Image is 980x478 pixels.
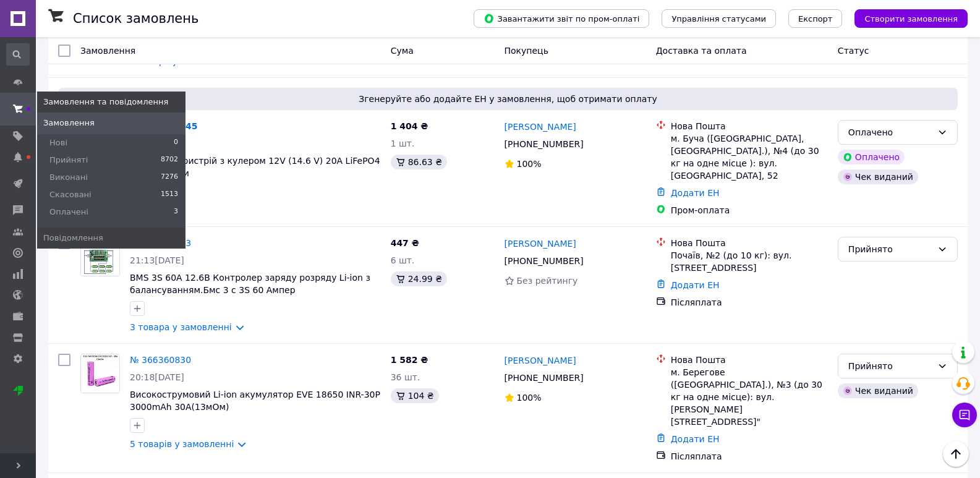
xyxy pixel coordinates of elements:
[848,242,932,256] div: Прийнято
[943,441,969,467] button: Наверх
[517,159,542,169] span: 100%
[130,56,232,66] a: 2 товара у замовленні
[838,150,905,164] div: Оплачено
[73,11,198,26] h1: Список замовлень
[517,276,578,286] span: Без рейтингу
[43,233,103,244] span: Повідомлення
[161,189,178,200] span: 1513
[671,249,828,274] div: Почаїв, №2 (до 10 кг): вул. [STREET_ADDRESS]
[671,188,720,198] a: Додати ЕН
[130,273,370,295] a: BMS 3S 60A 12.6В Контролер заряду розряду Li-ion з балансуванням.Бмс 3 с 3S 60 Aмпер
[130,322,232,332] a: 3 товара у замовленні
[671,366,828,428] div: м. Берегове ([GEOGRAPHIC_DATA].), №3 (до 30 кг на одне місце): вул. [PERSON_NAME][STREET_ADDRESS]"
[49,137,67,148] span: Нові
[502,252,586,270] div: [PHONE_NUMBER]
[130,372,184,382] span: 20:18[DATE]
[161,155,178,166] span: 8702
[671,450,828,463] div: Післяплата
[391,238,419,248] span: 447 ₴
[505,121,576,133] a: [PERSON_NAME]
[864,14,958,23] span: Створити замовлення
[788,9,843,28] button: Експорт
[391,388,439,403] div: 104 ₴
[842,13,968,23] a: Створити замовлення
[838,383,918,398] div: Чек виданий
[130,390,380,412] a: Високострумовий Li-ion акумулятор EVE 18650 INR-30P 3000mAh 30A(13мОм)
[671,280,720,290] a: Додати ЕН
[517,393,542,403] span: 100%
[662,9,776,28] button: Управління статусами
[174,137,178,148] span: 0
[37,113,185,134] a: Замовлення
[671,434,720,444] a: Додати ЕН
[130,439,234,449] a: 5 товарів у замовленні
[130,156,380,178] a: Зарядний пристрій з кулером 12V (14.6 V) 20A LiFePO4 + крокодили
[81,354,119,393] img: Фото товару
[848,126,932,139] div: Оплачено
[391,355,428,365] span: 1 582 ₴
[130,255,184,265] span: 21:13[DATE]
[952,403,977,427] button: Чат з покупцем
[505,354,576,367] a: [PERSON_NAME]
[80,237,120,276] a: Фото товару
[391,139,415,148] span: 1 шт.
[49,155,88,166] span: Прийняті
[391,255,415,265] span: 6 шт.
[391,372,420,382] span: 36 шт.
[43,117,95,129] span: Замовлення
[505,237,576,250] a: [PERSON_NAME]
[671,354,828,366] div: Нова Пошта
[656,46,747,56] span: Доставка та оплата
[671,132,828,182] div: м. Буча ([GEOGRAPHIC_DATA], [GEOGRAPHIC_DATA].), №4 (до 30 кг на одне місце ): вул. [GEOGRAPHIC_D...
[838,169,918,184] div: Чек виданий
[391,121,428,131] span: 1 404 ₴
[502,135,586,153] div: [PHONE_NUMBER]
[798,14,833,23] span: Експорт
[671,296,828,309] div: Післяплата
[37,228,185,249] a: Повідомлення
[63,93,953,105] span: Згенеруйте або додайте ЕН у замовлення, щоб отримати оплату
[484,13,639,24] span: Завантажити звіт по пром-оплаті
[474,9,649,28] button: Завантажити звіт по пром-оплаті
[174,207,178,218] span: 3
[671,237,828,249] div: Нова Пошта
[391,46,414,56] span: Cума
[49,172,88,183] span: Виконані
[848,359,932,373] div: Прийнято
[671,14,766,23] span: Управління статусами
[80,46,135,56] span: Замовлення
[130,355,191,365] a: № 366360830
[502,369,586,386] div: [PHONE_NUMBER]
[671,204,828,216] div: Пром-оплата
[671,120,828,132] div: Нова Пошта
[49,189,92,200] span: Скасовані
[391,155,447,169] div: 86.63 ₴
[391,271,447,286] div: 24.99 ₴
[161,172,178,183] span: 7276
[81,237,119,276] img: Фото товару
[80,354,120,393] a: Фото товару
[854,9,968,28] button: Створити замовлення
[43,96,168,108] span: Замовлення та повідомлення
[838,46,869,56] span: Статус
[505,46,548,56] span: Покупець
[49,207,88,218] span: Оплачені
